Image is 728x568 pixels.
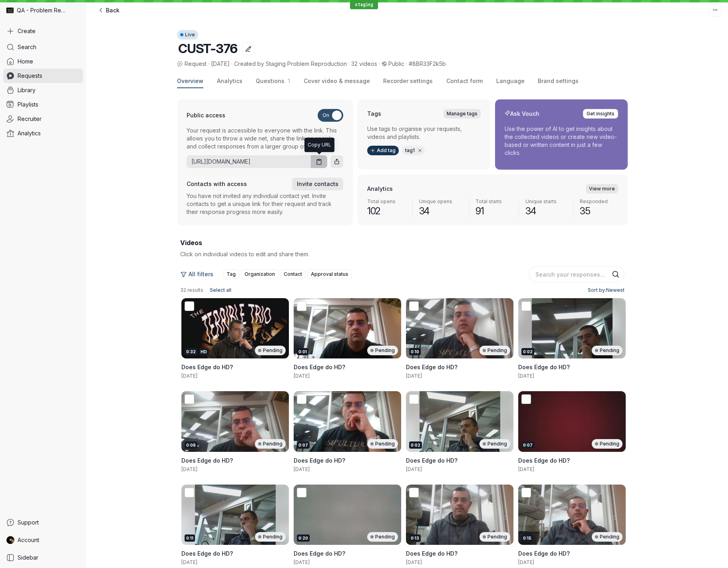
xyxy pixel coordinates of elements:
span: 35 [580,205,618,218]
span: Does Edge do HD? [294,457,345,464]
button: Contact [280,269,306,279]
button: Select all [207,285,235,295]
span: Contact [284,270,302,278]
span: [DATE] [518,373,534,379]
div: Pending [592,439,623,449]
div: 0:07 [521,441,534,449]
span: Does Edge do HD? [294,364,345,370]
span: 32 videos [351,60,377,67]
button: Get insights [583,109,618,119]
span: [DATE] [518,559,534,565]
button: Tag [223,269,239,279]
p: Use tags to organise your requests, videos and playlists. [367,125,481,141]
div: tag1 [402,146,425,155]
div: Pending [479,439,510,449]
span: Questions [256,77,284,84]
span: Overview [177,77,203,85]
h2: Analytics [367,185,393,193]
h3: Contacts with access [187,180,247,188]
span: Total opens [367,198,406,205]
span: Home [18,57,33,65]
span: 1 [284,77,290,84]
a: Library [3,83,83,97]
span: Analytics [217,77,243,85]
span: Does Edge do HD? [181,457,233,464]
img: QA - Problem Reproduction avatar [6,7,14,14]
span: Approval status [311,270,348,278]
span: Library [18,86,36,94]
button: Approval status [307,269,352,279]
span: Does Edge do HD? [406,550,457,557]
span: Cover video & message [304,77,370,85]
span: [DATE] [294,559,310,565]
div: Pending [479,346,510,355]
span: [DATE] [181,559,197,565]
span: Select all [210,286,231,294]
button: Organization [241,269,278,279]
div: Pending [479,532,510,542]
span: · [377,60,382,68]
span: Unique starts [525,198,567,205]
span: [DATE] [294,466,310,472]
span: Get insights [587,110,615,118]
a: View more [586,184,618,194]
span: · [230,60,234,68]
span: Recruiter [18,115,42,123]
div: HD [199,348,209,355]
span: [DATE] [518,466,534,472]
div: 0:20 [297,534,310,542]
span: Does Edge do HD? [518,550,570,557]
p: Use the power of AI to get insights about the collected videos or create new video-based or writt... [505,125,618,157]
div: Pending [255,439,286,449]
div: 0:06 [185,441,197,449]
span: Analytics [18,129,41,137]
button: All filters [180,268,218,281]
span: [DATE] [181,373,197,379]
span: Responded [580,198,618,205]
span: 91 [475,205,512,218]
span: CUST-376 [178,41,237,56]
span: On [322,109,329,122]
a: Recruiter [3,112,83,126]
span: Search [18,43,36,51]
div: 0:02 [521,348,534,355]
span: Does Edge do HD? [518,364,570,370]
button: Remove tag [416,146,424,155]
div: Pending [592,346,623,355]
div: Pending [367,346,398,355]
button: Invite contacts [292,178,343,190]
span: All filters [189,270,213,278]
span: #8BR33F2k5b [409,60,446,67]
span: 32 results [180,287,203,293]
div: 0:02 [409,441,422,449]
span: Sort by: Newest [588,286,625,294]
span: · [404,60,409,68]
span: Does Edge do HD? [406,457,457,464]
span: [DATE] [406,559,422,565]
a: [URL][DOMAIN_NAME] [187,158,308,166]
a: Analytics [3,126,83,141]
span: Does Edge do HD? [181,550,233,557]
span: [DATE] [181,466,197,472]
span: Invite contacts [297,180,338,188]
a: Search [3,40,83,54]
h2: Ask Vouch [505,110,539,118]
p: You have not invited any individual contact yet. Invite contacts to get a unique link for their r... [187,192,343,216]
span: [DATE] [294,373,310,379]
button: Create [3,24,83,38]
h3: Public access [187,111,225,119]
div: QA - Problem Reproduction [3,3,83,18]
span: 34 [419,205,463,218]
span: [DATE] [406,373,422,379]
a: Home [3,54,83,69]
span: QA - Problem Reproduction [17,6,68,14]
button: Sort by:Newest [585,285,625,295]
span: Request [177,60,207,68]
span: · [347,60,351,68]
span: Does Edge do HD? [294,550,345,557]
span: Live [185,30,195,40]
span: 102 [367,205,406,218]
button: Share [330,155,343,168]
span: Language [496,77,525,85]
div: Copy URL [308,141,331,149]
